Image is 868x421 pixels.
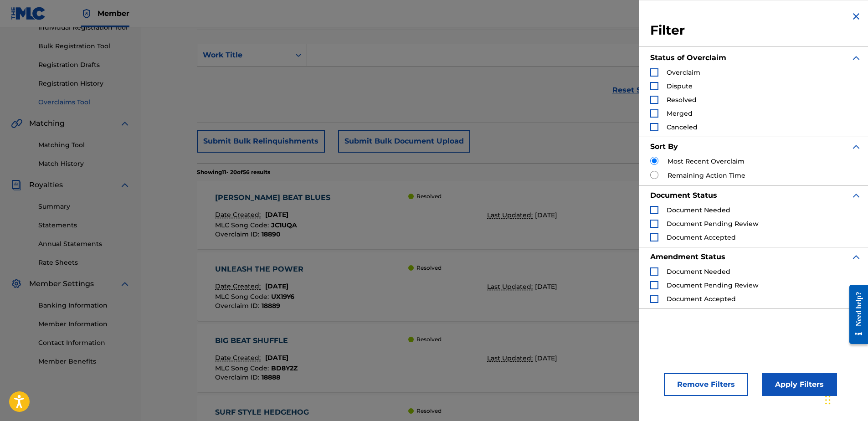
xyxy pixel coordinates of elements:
[667,123,698,131] span: Canceled
[667,206,730,214] span: Document Needed
[851,252,862,262] img: expand
[271,221,297,229] span: JC1UQA
[119,278,130,289] img: expand
[29,118,65,129] span: Matching
[29,180,63,190] span: Royalties
[668,157,745,166] label: Most Recent Overclaim
[667,220,759,228] span: Document Pending Review
[668,171,745,180] label: Remaining Action Time
[38,319,130,329] a: Member Information
[822,377,868,421] iframe: Chat Widget
[667,68,700,77] span: Overclaim
[262,373,280,381] span: 18888
[215,353,263,363] p: Date Created:
[119,180,130,190] img: expand
[215,364,271,372] span: MLC Song Code :
[98,8,129,19] span: Member
[535,211,557,219] span: [DATE]
[825,386,831,414] div: Glisser
[11,7,46,20] img: MLC Logo
[38,79,130,88] a: Registration History
[416,407,442,415] p: Resolved
[29,278,94,289] span: Member Settings
[851,190,862,201] img: expand
[262,230,281,238] span: 18890
[667,96,697,104] span: Resolved
[338,130,470,153] button: Submit Bulk Document Upload
[38,239,130,249] a: Annual Statements
[38,221,130,230] a: Statements
[535,354,557,362] span: [DATE]
[608,80,667,100] a: Reset Search
[667,267,730,276] span: Document Needed
[38,357,130,366] a: Member Benefits
[650,191,717,200] strong: Document Status
[416,335,442,344] p: Resolved
[650,53,726,62] strong: Status of Overclaim
[81,8,92,19] img: Top Rightsholder
[215,407,313,418] div: SURF STYLE HEDGEHOG
[487,354,535,363] p: Last Updated:
[11,180,22,190] img: Royalties
[215,282,263,291] p: Date Created:
[271,364,298,372] span: BD8Y2Z
[535,282,557,291] span: [DATE]
[38,258,130,267] a: Rate Sheets
[215,293,271,301] span: MLC Song Code :
[650,22,862,39] h3: Filter
[38,159,130,169] a: Match History
[416,192,442,200] p: Resolved
[197,168,270,176] p: Showing 11 - 20 of 56 results
[851,11,862,22] img: close
[215,264,308,275] div: UNLEASH THE POWER
[487,210,535,220] p: Last Updated:
[667,295,736,303] span: Document Accepted
[842,278,868,351] iframe: Resource Center
[215,230,262,238] span: Overclaim ID :
[215,192,335,203] div: [PERSON_NAME] BEAT BLUES
[38,60,130,70] a: Registration Drafts
[215,335,298,346] div: BIG BEAT SHUFFLE
[262,302,280,310] span: 18889
[851,141,862,152] img: expand
[38,98,130,107] a: Overclaims Tool
[650,142,678,151] strong: Sort By
[667,109,693,118] span: Merged
[271,293,294,301] span: UX19Y6
[11,118,22,129] img: Matching
[197,324,813,392] a: BIG BEAT SHUFFLEDate Created:[DATE]MLC Song Code:BD8Y2ZOverclaim ID:18888 ResolvedLast Updated:[D...
[215,221,271,229] span: MLC Song Code :
[197,130,325,153] button: Submit Bulk Relinquishments
[667,82,693,90] span: Dispute
[664,373,748,396] button: Remove Filters
[38,338,130,348] a: Contact Information
[215,302,262,310] span: Overclaim ID :
[265,354,288,362] span: [DATE]
[38,41,130,51] a: Bulk Registration Tool
[487,282,535,292] p: Last Updated:
[11,278,22,289] img: Member Settings
[762,373,837,396] button: Apply Filters
[650,252,725,261] strong: Amendment Status
[38,23,130,32] a: Individual Registration Tool
[197,252,813,321] a: UNLEASH THE POWERDate Created:[DATE]MLC Song Code:UX19Y6Overclaim ID:18889 ResolvedLast Updated:[...
[265,210,288,219] span: [DATE]
[215,373,262,381] span: Overclaim ID :
[215,210,263,220] p: Date Created:
[38,301,130,310] a: Banking Information
[667,281,759,289] span: Document Pending Review
[38,202,130,211] a: Summary
[822,377,868,421] div: Widget de chat
[203,50,285,61] div: Work Title
[197,44,813,108] form: Search Form
[197,181,813,249] a: [PERSON_NAME] BEAT BLUESDate Created:[DATE]MLC Song Code:JC1UQAOverclaim ID:18890 ResolvedLast Up...
[851,52,862,63] img: expand
[38,140,130,150] a: Matching Tool
[667,233,736,241] span: Document Accepted
[265,282,288,290] span: [DATE]
[119,118,130,129] img: expand
[416,264,442,272] p: Resolved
